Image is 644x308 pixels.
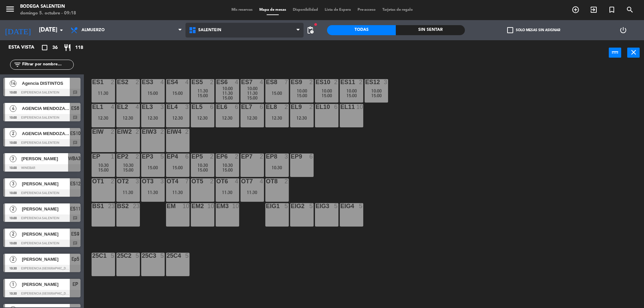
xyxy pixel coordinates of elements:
span: 10:30 [123,163,133,168]
span: [PERSON_NAME] [22,231,70,238]
span: Salentein [198,28,221,33]
div: OT3 [142,178,142,184]
span: check_box_outline_blank [507,27,513,33]
div: 12:30 [92,116,115,120]
div: 2 [284,178,288,184]
div: 3 [160,104,164,110]
span: 11:30 [222,90,233,96]
span: 2 [10,256,16,263]
span: ES11 [70,205,80,213]
span: 15:00 [98,167,109,173]
div: 12:30 [116,116,140,120]
span: 10:00 [247,86,258,91]
div: 2 [359,79,363,85]
div: 12:30 [290,116,314,120]
span: 15:00 [222,95,233,101]
span: 11:30 [198,88,208,94]
div: ES10 [316,79,316,85]
span: 15:00 [222,167,233,173]
div: 6 [210,104,214,110]
div: 12:30 [265,116,289,120]
div: domingo 5. octubre - 09:18 [20,10,76,17]
div: 4 [260,178,264,184]
span: 11:30 [247,90,258,96]
span: Pre-acceso [354,8,379,12]
div: 5 [160,253,164,259]
div: 2 [210,178,214,184]
div: 15:00 [166,165,190,170]
span: 10:00 [346,88,357,94]
div: 2 [160,129,164,135]
span: 10:00 [222,86,233,91]
span: AGENCIA MENDOZA WINE CAMP [22,130,70,137]
span: 2 [10,231,16,238]
span: 10:30 [198,163,208,168]
span: ES6 [71,104,79,112]
button: close [627,48,640,58]
div: EL1 [92,104,93,110]
span: [PERSON_NAME] [22,180,70,187]
div: 25C1 [92,253,93,259]
span: 15:00 [198,167,208,173]
div: 15:00 [141,91,165,96]
input: Filtrar por nombre... [21,61,73,68]
div: EP3 [142,153,142,160]
span: 3 [10,156,16,162]
button: menu [5,4,15,16]
div: OT1 [92,178,93,184]
i: restaurant [63,44,71,52]
div: ES12 [365,79,366,85]
span: AGENCIA MENDOZA HOLIDAYS [22,105,70,112]
div: Esta vista [3,44,48,52]
div: 4 [235,178,239,184]
span: Almuerzo [82,28,105,33]
div: 2 [334,79,338,85]
div: EIW3 [142,129,142,135]
div: 11:30 [166,190,190,195]
span: ES10 [70,129,80,137]
div: 6 [235,104,239,110]
span: 10:30 [222,163,233,168]
div: 15:00 [141,165,165,170]
span: Agencia DISTINTOS [22,80,70,87]
div: 11:30 [116,190,140,195]
span: 36 [52,44,58,52]
div: 5 [185,253,189,259]
div: 2 [309,79,313,85]
div: 5 [284,203,288,209]
span: 10:00 [297,88,307,94]
span: WBA3 [68,155,80,163]
span: ES9 [71,230,79,238]
i: close [630,48,638,56]
span: 15:00 [123,167,133,173]
div: ES1 [92,79,93,85]
span: 2 [10,130,16,137]
div: 3 [185,104,189,110]
div: 23 [108,203,115,209]
div: 6 [309,153,313,160]
div: 10 [232,203,239,209]
div: 4 [160,79,164,85]
div: 2 [284,104,288,110]
span: 4 [10,105,16,112]
div: 12:30 [216,116,239,120]
div: 4 [260,79,264,85]
span: pending_actions [306,26,314,34]
div: Bodega Salentein [20,3,76,10]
